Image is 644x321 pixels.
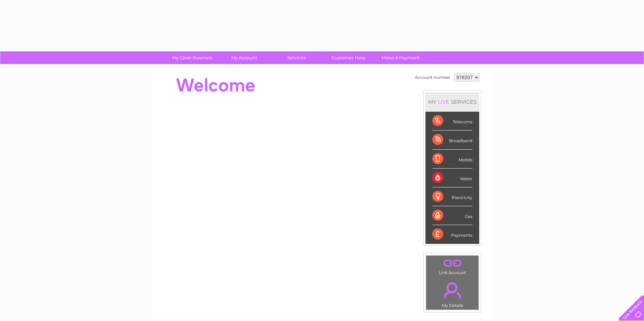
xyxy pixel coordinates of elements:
div: LIVE [436,99,451,105]
div: Water [432,169,472,187]
td: Account number [413,72,452,83]
div: Electricity [432,187,472,206]
td: Link Account [426,255,479,277]
div: Telecoms [432,112,472,131]
div: Gas [432,206,472,225]
div: Broadband [432,131,472,149]
a: My Account [216,51,273,64]
td: My Details [426,276,479,310]
a: Services [268,51,325,64]
a: . [428,278,477,302]
div: Payments [432,225,472,244]
a: Customer Help [320,51,377,64]
div: Mobile [432,150,472,169]
a: Make A Payment [372,51,429,64]
div: MY SERVICES [425,92,479,112]
a: My Clear Business [164,51,221,64]
a: . [428,257,477,269]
